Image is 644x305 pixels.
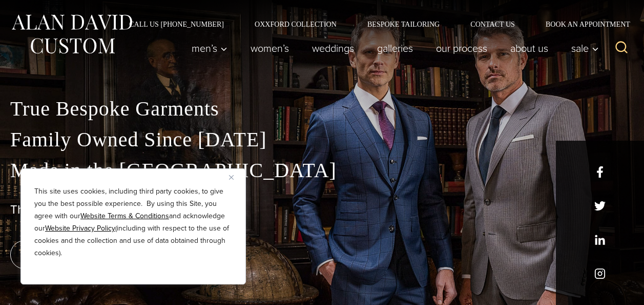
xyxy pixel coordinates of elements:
[192,43,227,53] span: Men’s
[609,36,634,61] button: View Search Form
[45,223,115,234] a: Website Privacy Policy
[80,211,169,221] a: Website Terms & Conditions
[455,21,530,28] a: Contact Us
[571,43,599,53] span: Sale
[34,185,232,259] p: This site uses cookies, including third party cookies, to give you the best possible experience. ...
[530,21,634,28] a: Book an Appointment
[10,202,634,217] h1: The Best Custom Suits NYC Has to Offer
[239,21,352,28] a: Oxxford Collection
[114,21,239,28] a: Call Us [PHONE_NUMBER]
[425,38,499,59] a: Our Process
[352,21,455,28] a: Bespoke Tailoring
[10,93,634,186] p: True Bespoke Garments Family Owned Since [DATE] Made in the [GEOGRAPHIC_DATA]
[499,38,560,59] a: About Us
[229,171,241,183] button: Close
[366,38,425,59] a: Galleries
[239,38,301,59] a: Women’s
[301,38,366,59] a: weddings
[10,240,154,269] a: book an appointment
[229,175,234,180] img: Close
[114,21,634,28] nav: Secondary Navigation
[10,11,133,57] img: Alan David Custom
[180,38,605,59] nav: Primary Navigation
